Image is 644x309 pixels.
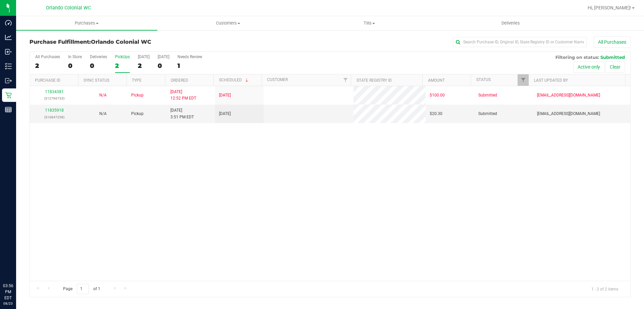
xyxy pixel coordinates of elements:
span: Submitted [478,92,497,99]
p: (312766733) [34,95,74,102]
span: Not Applicable [99,111,107,116]
a: Type [132,78,142,83]
div: 2 [115,62,130,70]
span: Submitted [478,111,497,117]
a: Customer [267,77,288,82]
span: Page of 1 [57,284,106,294]
p: 08/23 [3,301,13,306]
iframe: Resource center [7,255,27,275]
button: Clear [605,61,625,73]
a: Tills [299,16,440,30]
div: [DATE] [158,54,169,59]
div: Needs Review [177,54,202,59]
span: Pickup [131,92,144,99]
h3: Purchase Fulfillment: [30,39,230,45]
div: 0 [90,62,107,70]
a: Deliveries [440,16,581,30]
a: Amount [428,78,445,83]
inline-svg: Analytics [5,34,12,41]
button: N/A [99,92,107,99]
inline-svg: Retail [5,92,12,99]
a: Customers [157,16,299,30]
span: Deliveries [492,20,529,26]
div: 2 [138,62,150,70]
inline-svg: Outbound [5,77,12,84]
span: 1 - 2 of 2 items [586,284,624,294]
div: 0 [158,62,169,70]
input: Search Purchase ID, Original ID, State Registry ID or Customer Name... [453,37,587,47]
span: $20.30 [430,111,442,117]
a: Last Updated By [534,78,568,83]
p: (316847258) [34,114,74,120]
a: Status [476,77,491,82]
a: Purchases [16,16,157,30]
span: Tills [299,20,439,26]
span: Submitted [600,54,625,60]
a: Filter [518,74,529,86]
span: Hi, [PERSON_NAME]! [588,5,631,10]
div: In Store [68,54,82,59]
div: Deliveries [90,54,107,59]
span: Orlando Colonial WC [46,5,91,11]
span: Filtering on status: [555,54,599,60]
inline-svg: Inventory [5,63,12,70]
span: Customers [158,20,298,26]
div: All Purchases [35,54,60,59]
button: N/A [99,111,107,117]
span: Purchases [16,20,157,26]
a: Filter [340,74,351,86]
inline-svg: Inbound [5,48,12,55]
input: 1 [77,284,89,294]
a: 11834381 [45,89,64,94]
a: 11835918 [45,108,64,113]
span: [EMAIL_ADDRESS][DOMAIN_NAME] [537,92,600,99]
span: [DATE] 3:51 PM EDT [170,107,194,120]
span: $100.00 [430,92,445,99]
div: [DATE] [138,54,150,59]
div: PickUps [115,54,130,59]
a: Scheduled [219,78,250,82]
span: [EMAIL_ADDRESS][DOMAIN_NAME] [537,111,600,117]
span: Not Applicable [99,93,107,98]
button: Active only [573,61,604,73]
a: Ordered [171,78,188,83]
button: All Purchases [594,36,631,48]
a: State Registry ID [357,78,392,83]
p: 03:56 PM EDT [3,283,13,301]
a: Sync Status [84,78,109,83]
span: Orlando Colonial WC [91,39,151,45]
div: 0 [68,62,82,70]
inline-svg: Reports [5,106,12,113]
span: [DATE] 12:52 PM EDT [170,89,196,102]
div: 1 [177,62,202,70]
span: [DATE] [219,92,231,99]
a: Purchase ID [35,78,60,83]
inline-svg: Dashboard [5,20,12,26]
span: Pickup [131,111,144,117]
span: [DATE] [219,111,231,117]
div: 2 [35,62,60,70]
iframe: Resource center unread badge [20,254,28,262]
